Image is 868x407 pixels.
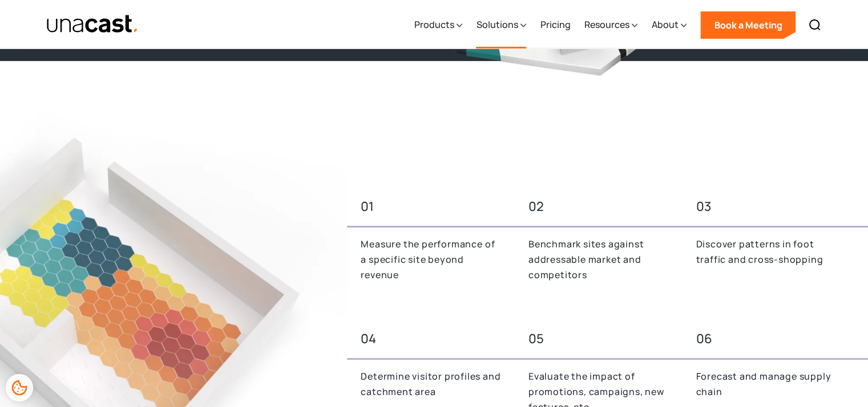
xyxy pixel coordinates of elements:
[651,2,687,48] div: About
[528,196,669,217] div: 02
[361,369,501,399] p: Determine visitor profiles and catchment area
[584,18,629,31] div: Resources
[696,196,836,217] div: 03
[528,237,669,282] p: Benchmark sites against addressable market and competitors
[696,328,836,349] div: 06
[584,2,637,48] div: Resources
[414,2,462,48] div: Products
[46,14,139,34] img: Unacast text logo
[361,328,501,349] div: 04
[651,18,678,31] div: About
[700,11,796,39] a: Book a Meeting
[696,237,836,267] p: Discover patterns in foot traffic and cross-shopping
[540,2,570,48] a: Pricing
[6,374,33,401] div: Cookie Preferences
[46,14,139,34] a: home
[696,369,836,399] p: Forecast and manage supply chain
[528,328,669,349] div: 05
[476,2,526,48] div: Solutions
[414,18,454,31] div: Products
[361,237,501,282] p: Measure the performance of a specific site beyond revenue
[476,18,518,31] div: Solutions
[361,196,501,217] div: 01
[808,18,822,32] img: Search icon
